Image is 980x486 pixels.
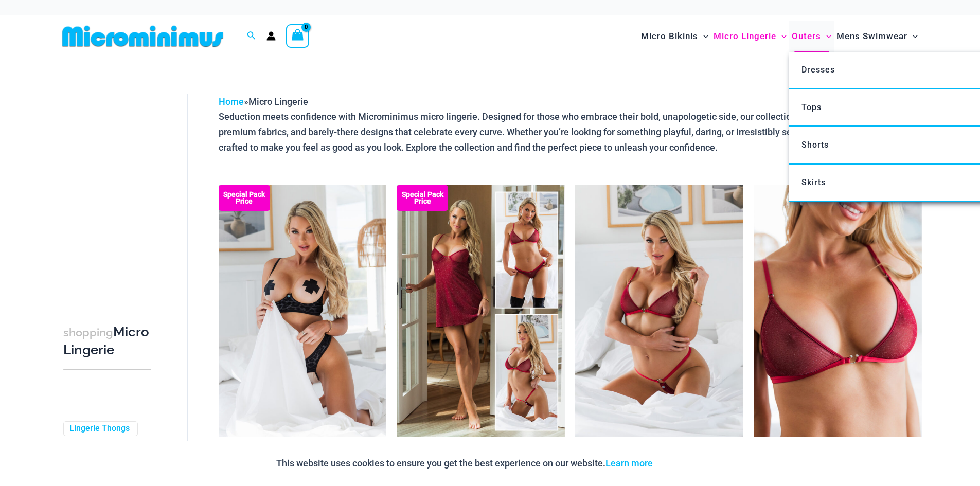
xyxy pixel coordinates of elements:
span: Menu Toggle [821,23,831,49]
a: Home [219,96,244,107]
span: Micro Bikinis [641,23,698,49]
iframe: TrustedSite Certified [63,86,156,292]
a: Micro BikinisMenu ToggleMenu Toggle [638,21,711,52]
span: Skirts [801,177,826,187]
span: Outers [792,23,821,49]
a: Lingerie Thongs [69,423,130,434]
img: Guilty Pleasures Red 1045 Bra 689 Micro 05 [575,185,743,437]
a: Guilty Pleasures Red 1045 Bra 01Guilty Pleasures Red 1045 Bra 02Guilty Pleasures Red 1045 Bra 02 [754,185,922,437]
nav: Site Navigation [637,19,922,53]
b: Special Pack Price [397,191,448,205]
span: » [219,96,308,107]
b: Special Pack Price [219,191,270,205]
span: Menu Toggle [698,23,708,49]
span: shopping [63,326,113,339]
span: Micro Lingerie [248,96,308,107]
button: Accept [661,451,704,476]
a: Account icon link [266,31,276,41]
a: Search icon link [247,30,256,43]
a: Mens SwimwearMenu ToggleMenu Toggle [834,21,920,52]
img: Guilty Pleasures Red 1045 Bra 01 [754,185,922,437]
a: Guilty Pleasures Red 1045 Bra 689 Micro 05Guilty Pleasures Red 1045 Bra 689 Micro 06Guilty Pleasu... [575,185,743,437]
span: Menu Toggle [776,23,787,49]
a: Micro LingerieMenu ToggleMenu Toggle [711,21,789,52]
a: Guilty Pleasures Red Collection Pack F Guilty Pleasures Red Collection Pack BGuilty Pleasures Red... [397,185,565,437]
span: Shorts [801,140,829,150]
a: View Shopping Cart, empty [286,24,310,48]
a: Nights Fall Silver Leopard 1036 Bra 6046 Thong 09v2 Nights Fall Silver Leopard 1036 Bra 6046 Thon... [219,185,387,437]
span: Micro Lingerie [714,23,776,49]
img: Guilty Pleasures Red Collection Pack F [397,185,565,437]
a: OutersMenu ToggleMenu Toggle [789,21,834,52]
span: Tops [801,102,822,112]
p: This website uses cookies to ensure you get the best experience on our website. [276,456,653,471]
h3: Micro Lingerie [63,323,151,359]
span: Mens Swimwear [836,23,907,49]
p: Seduction meets confidence with Microminimus micro lingerie. Designed for those who embrace their... [219,109,922,155]
img: MM SHOP LOGO FLAT [58,25,227,48]
a: Learn more [605,458,653,469]
span: Menu Toggle [907,23,918,49]
img: Nights Fall Silver Leopard 1036 Bra 6046 Thong 09v2 [219,185,387,437]
span: Dresses [801,65,835,75]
